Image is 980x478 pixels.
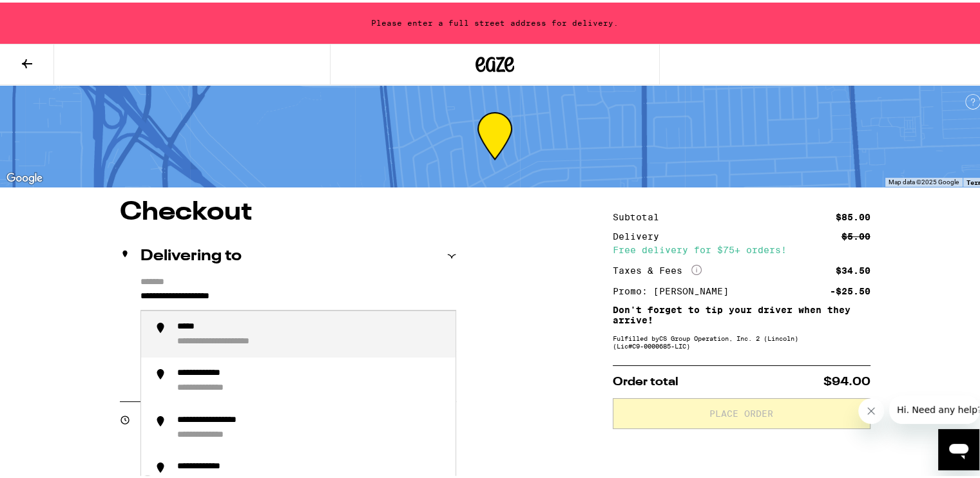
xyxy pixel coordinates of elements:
[841,229,870,238] div: $5.00
[613,396,870,426] button: Place Order
[889,176,959,183] span: Map data ©2025 Google
[613,302,870,323] p: Don't forget to tip your driver when they arrive!
[613,332,870,347] div: Fulfilled by CS Group Operation, Inc. 2 (Lincoln) (Lic# C9-0000685-LIC )
[613,262,702,274] div: Taxes & Fees
[709,406,773,416] span: Place Order
[613,284,738,293] div: Promo: [PERSON_NAME]
[140,246,242,262] h2: Delivering to
[830,284,870,293] div: -$25.50
[120,197,456,223] h1: Checkout
[3,167,46,184] a: Open this area in Google Maps (opens a new window)
[613,243,870,252] div: Free delivery for $75+ orders!
[3,167,46,184] img: Google
[613,229,668,238] div: Delivery
[836,263,870,272] div: $34.50
[613,210,668,219] div: Subtotal
[823,374,870,385] span: $94.00
[938,426,979,468] iframe: Button to launch messaging window
[858,396,884,421] iframe: Close message
[836,210,870,219] div: $85.00
[889,393,979,421] iframe: Message from company
[8,9,93,19] span: Hi. Need any help?
[613,374,678,385] span: Order total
